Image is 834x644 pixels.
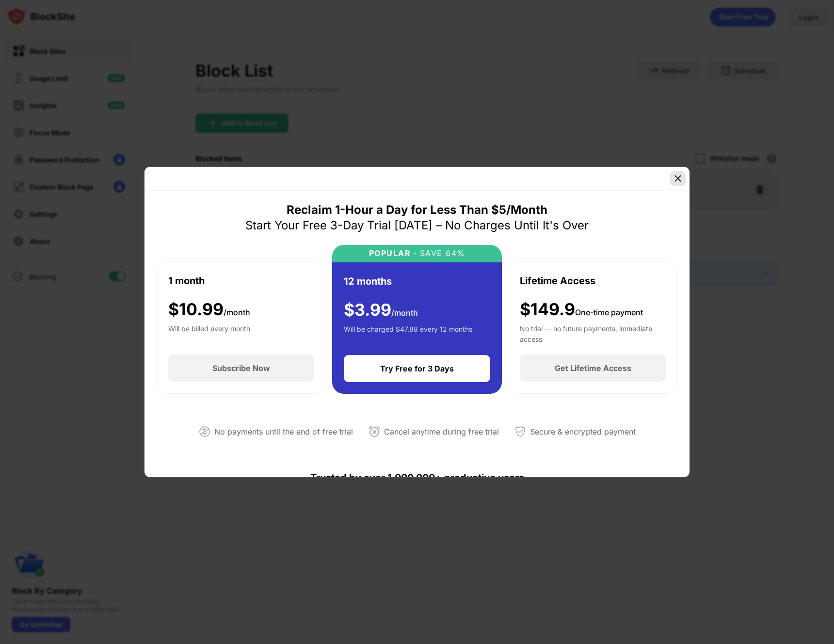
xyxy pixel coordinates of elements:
[520,300,643,320] div: $149.9
[344,324,472,343] div: Will be charged $47.88 every 12 months
[224,307,250,317] span: /month
[391,308,418,318] span: /month
[156,454,678,501] div: Trusted by over 1,000,000+ productive users
[555,363,631,373] div: Get Lifetime Access
[514,426,526,437] img: secured-payment
[199,426,210,437] img: not-paying
[417,249,465,258] div: SAVE 64%
[369,249,417,258] div: POPULAR ·
[287,202,547,218] div: Reclaim 1-Hour a Day for Less Than $5/Month
[575,307,643,317] span: One-time payment
[214,425,353,439] div: No payments until the end of free trial
[344,300,418,320] div: $ 3.99
[520,323,666,343] div: No trial — no future payments, immediate access
[380,364,454,373] div: Try Free for 3 Days
[384,425,499,439] div: Cancel anytime during free trial
[245,218,589,233] div: Start Your Free 3-Day Trial [DATE] – No Charges Until It's Over
[520,274,595,288] div: Lifetime Access
[530,425,636,439] div: Secure & encrypted payment
[344,274,392,289] div: 12 months
[369,426,380,437] img: cancel-anytime
[168,323,250,343] div: Will be billed every month
[168,274,205,288] div: 1 month
[168,300,250,320] div: $ 10.99
[212,363,270,373] div: Subscribe Now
